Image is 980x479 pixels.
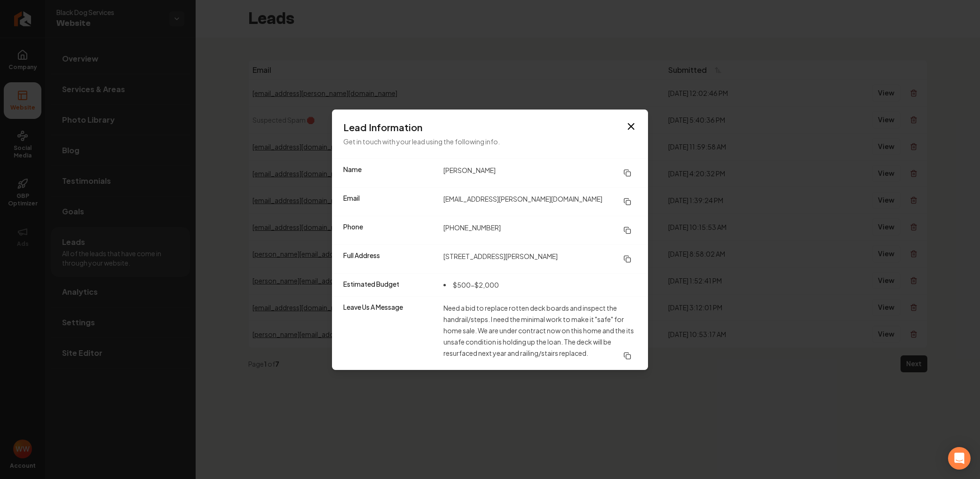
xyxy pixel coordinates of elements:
dt: Phone [343,222,436,239]
dd: [PERSON_NAME] [443,165,637,181]
dt: Email [343,193,436,210]
p: Get in touch with your lead using the following info. [343,136,637,147]
dd: Need a bid to replace rotten deck boards and inspect the handrail/steps. I need the minimal work ... [443,302,637,364]
dt: Leave Us A Message [343,302,436,364]
dt: Name [343,165,436,181]
li: $500-$2,000 [443,279,499,291]
dt: Full Address [343,251,436,267]
dd: [EMAIL_ADDRESS][PERSON_NAME][DOMAIN_NAME] [443,193,637,210]
dd: [STREET_ADDRESS][PERSON_NAME] [443,251,637,267]
dt: Estimated Budget [343,279,436,291]
h3: Lead Information [343,121,637,134]
dd: [PHONE_NUMBER] [443,222,637,239]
